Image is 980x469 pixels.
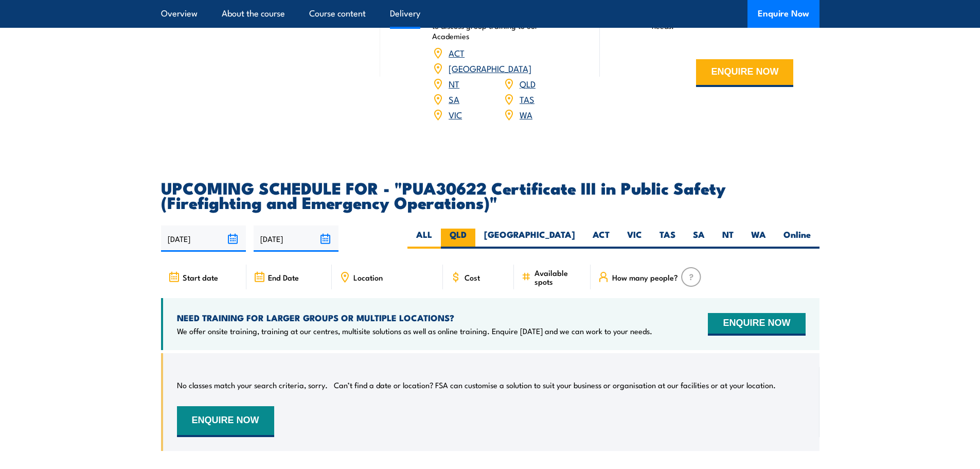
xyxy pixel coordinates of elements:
a: SA [449,93,459,105]
button: ENQUIRE NOW [708,313,805,336]
a: QLD [520,77,536,90]
label: VIC [618,229,651,249]
p: We offer onsite training, training at our centres, multisite solutions as well as online training... [177,326,652,336]
a: [GEOGRAPHIC_DATA] [449,62,531,74]
input: To date [254,225,338,252]
a: ACT [449,46,465,59]
span: Cost [465,273,480,282]
label: SA [684,229,714,249]
a: TAS [520,93,534,105]
span: End Date [268,273,299,282]
span: Start date [183,273,218,282]
label: [GEOGRAPHIC_DATA] [475,229,584,249]
span: Location [353,273,383,282]
label: QLD [441,229,475,249]
label: TAS [651,229,684,249]
p: Can’t find a date or location? FSA can customise a solution to suit your business or organisation... [334,380,776,390]
span: How many people? [612,273,678,282]
h2: UPCOMING SCHEDULE FOR - "PUA30622 Certificate III in Public Safety (Firefighting and Emergency Op... [161,180,819,209]
button: ENQUIRE NOW [696,59,793,87]
label: WA [742,229,775,249]
label: NT [714,229,742,249]
h4: NEED TRAINING FOR LARGER GROUPS OR MULTIPLE LOCATIONS? [177,312,652,323]
button: ENQUIRE NOW [177,406,274,437]
label: Online [775,229,819,249]
a: WA [520,108,532,120]
label: ACT [584,229,618,249]
span: Available spots [534,268,583,286]
input: From date [161,225,246,252]
label: ALL [407,229,441,249]
p: No classes match your search criteria, sorry. [177,380,328,390]
a: NT [449,77,459,90]
a: VIC [449,108,462,120]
